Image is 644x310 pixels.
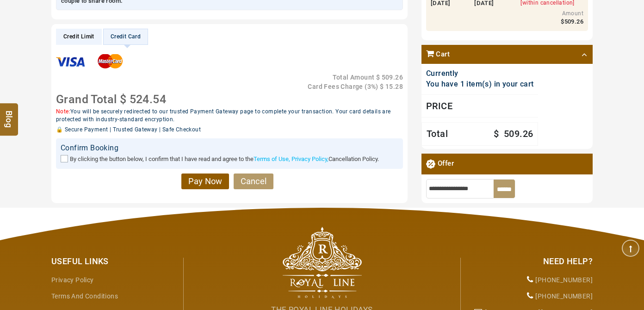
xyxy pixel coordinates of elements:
span: Cart [436,50,450,59]
div: Price [421,94,538,118]
li: [PHONE_NUMBER] [468,272,593,288]
span: Blog [3,111,15,118]
span: Total Amount [333,74,375,81]
span: $ [376,74,380,81]
span: Offer [438,158,454,170]
span: Total [427,128,448,141]
div: 🔒 Secure Payment | Trusted Gateway | Safe Checkout [56,126,403,134]
span: 509.26 [504,129,533,140]
span: Note: [56,108,70,115]
div: Useful Links [51,255,176,267]
li: Credit Card [103,29,148,45]
li: [PHONE_NUMBER] [468,288,593,304]
span: Currently You have 1 item(s) in your cart [426,69,533,88]
a: Privacy Policy, [291,155,328,162]
span: Grand Total [56,93,117,106]
span: $ [120,93,126,106]
span: $ [380,83,384,90]
div: Amount [537,10,583,18]
span: 15.28 [385,83,403,90]
div: Need Help? [468,255,593,267]
span: You will be securely redirected to our trusted Payment Gateway page to complete your transaction.... [56,108,391,123]
span: 509.26 [382,74,403,81]
span: 509.26 [564,18,583,25]
img: The Royal Line Holidays [283,227,362,298]
span: ( %) [365,83,378,90]
span: Card Fees Charge [308,83,363,90]
span: Pay Now [188,176,222,186]
a: Terms and Conditions [51,292,118,300]
span: 524.54 [130,93,166,106]
span: By clicking the button below, I confirm that I have read and agree to the [70,155,254,162]
span: $ [561,18,564,25]
a: Privacy Policy [51,276,94,284]
span: Cancel [241,176,266,186]
span: Cancellation Policy. [328,155,379,162]
span: Credit Limit [63,33,94,40]
a: Terms of Use, [254,155,290,162]
span: $ [494,129,499,140]
div: Confirm Booking [61,143,398,154]
span: 3 [367,83,371,90]
a: Cancel [234,174,273,189]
